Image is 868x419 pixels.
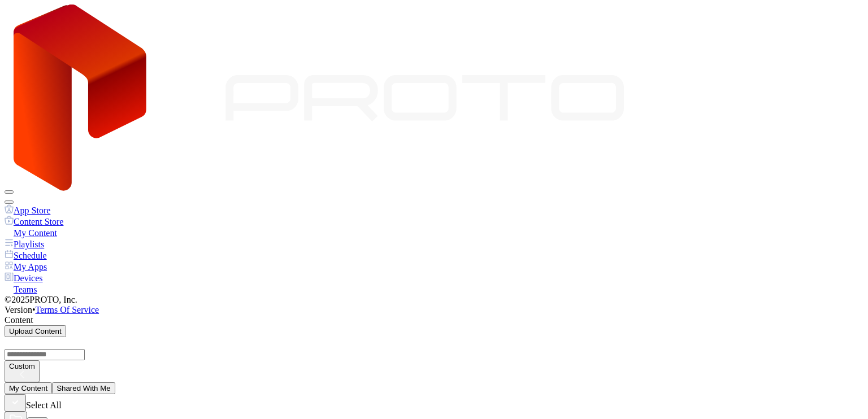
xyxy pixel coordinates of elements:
button: Shared With Me [52,382,115,394]
a: Schedule [5,250,863,261]
a: My Apps [5,261,863,272]
a: Playlists [5,238,863,250]
div: Content [5,315,863,325]
button: Custom [5,360,40,382]
button: Upload Content [5,325,66,337]
div: © 2025 PROTO, Inc. [5,295,863,305]
a: My Content [5,227,863,238]
span: Select All [26,400,62,410]
span: Version • [5,305,36,315]
a: Teams [5,283,863,295]
a: Devices [5,272,863,283]
a: App Store [5,204,863,216]
a: Terms Of Service [36,305,99,315]
div: Custom [9,362,35,370]
a: Content Store [5,216,863,227]
div: Upload Content [9,327,62,335]
button: My Content [5,382,52,394]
